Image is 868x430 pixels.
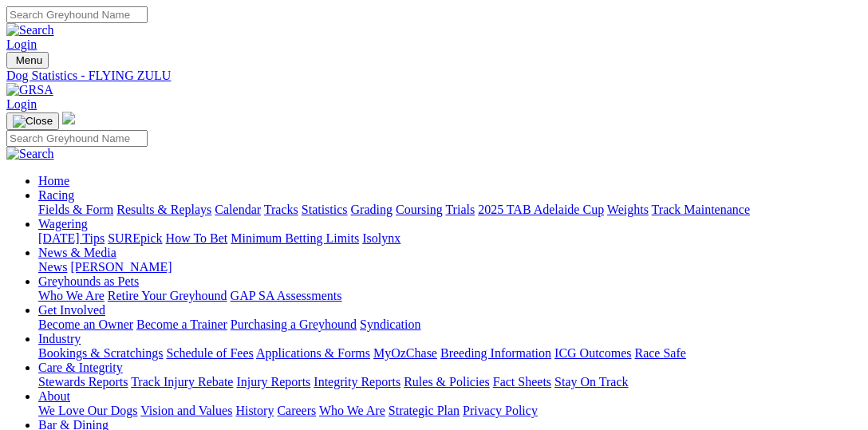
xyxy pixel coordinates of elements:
img: Search [6,23,54,37]
a: Login [6,97,37,111]
a: Vision and Values [140,404,232,417]
div: Care & Integrity [38,375,862,389]
a: Retire Your Greyhound [108,289,227,302]
a: Applications & Forms [256,346,370,360]
a: [DATE] Tips [38,231,105,245]
a: GAP SA Assessments [231,289,342,302]
a: Stay On Track [554,375,628,389]
a: Greyhounds as Pets [38,274,139,288]
a: We Love Our Dogs [38,404,137,417]
a: Track Maintenance [652,203,750,216]
a: Wagering [38,217,88,231]
img: GRSA [6,83,53,97]
a: Race Safe [634,346,685,360]
div: About [38,404,862,418]
a: About [38,389,70,403]
a: History [235,404,274,417]
a: Coursing [396,203,443,216]
a: Bookings & Scratchings [38,346,163,360]
a: ICG Outcomes [554,346,631,360]
a: Fact Sheets [493,375,551,389]
a: Weights [607,203,649,216]
a: Industry [38,332,81,345]
a: [PERSON_NAME] [70,260,172,274]
a: Trials [445,203,475,216]
a: 2025 TAB Adelaide Cup [478,203,604,216]
a: Who We Are [319,404,385,417]
div: Industry [38,346,862,361]
a: MyOzChase [373,346,437,360]
img: Close [13,115,53,128]
a: Breeding Information [440,346,551,360]
a: Calendar [215,203,261,216]
img: Search [6,147,54,161]
a: Get Involved [38,303,105,317]
div: News & Media [38,260,862,274]
a: Schedule of Fees [166,346,253,360]
div: Racing [38,203,862,217]
a: Careers [277,404,316,417]
a: Syndication [360,318,420,331]
a: SUREpick [108,231,162,245]
a: Purchasing a Greyhound [231,318,357,331]
img: logo-grsa-white.png [62,112,75,124]
a: Isolynx [362,231,400,245]
a: Grading [351,203,393,216]
a: Rules & Policies [404,375,490,389]
a: Become an Owner [38,318,133,331]
a: Racing [38,188,74,202]
a: Care & Integrity [38,361,123,374]
a: Dog Statistics - FLYING ZULU [6,69,862,83]
a: Tracks [264,203,298,216]
div: Wagering [38,231,862,246]
a: News [38,260,67,274]
a: Injury Reports [236,375,310,389]
a: Become a Trainer [136,318,227,331]
div: Get Involved [38,318,862,332]
span: Menu [16,54,42,66]
a: Who We Are [38,289,105,302]
a: Stewards Reports [38,375,128,389]
input: Search [6,6,148,23]
a: How To Bet [166,231,228,245]
a: Login [6,37,37,51]
a: Fields & Form [38,203,113,216]
a: Track Injury Rebate [131,375,233,389]
a: Privacy Policy [463,404,538,417]
a: Home [38,174,69,187]
a: News & Media [38,246,116,259]
a: Integrity Reports [314,375,400,389]
a: Minimum Betting Limits [231,231,359,245]
div: Greyhounds as Pets [38,289,862,303]
a: Results & Replays [116,203,211,216]
button: Toggle navigation [6,112,59,130]
button: Toggle navigation [6,52,49,69]
input: Search [6,130,148,147]
a: Statistics [302,203,348,216]
a: Strategic Plan [389,404,460,417]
